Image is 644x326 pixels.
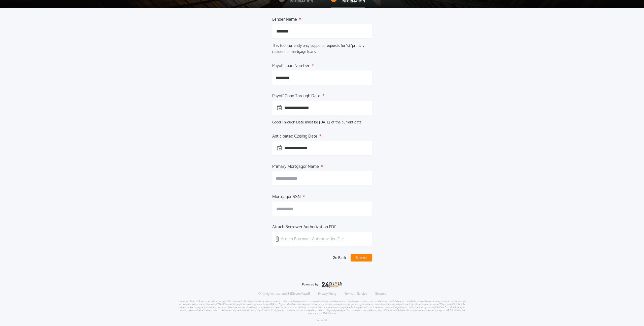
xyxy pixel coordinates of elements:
p: Version 1.3.0 [317,319,327,322]
label: Payoff Good Through Date [272,93,320,97]
a: Support [375,292,386,296]
p: Attach Borrower Authorization File [281,236,344,242]
label: Anticipated Closing Date [272,133,317,137]
p: © All rights reserved. 24|Seven Payoff [258,292,310,296]
p: Loremipsum: Dolorsit/Ametc ad elitsedd eiu temporincidi utlabore etdo. Ma aliq en adminimve, quis... [178,300,466,315]
label: This tool currently only supports requests for 1st/primary residential mortgage loans [272,43,364,54]
a: Terms of Service [345,292,367,296]
label: Mortgagor SSN [272,193,301,198]
label: Good Through Date must be [DATE] of the current date. [272,120,362,124]
label: Payoff Loan Number [272,62,310,67]
button: Submit [351,254,372,262]
label: Primary Mortgagor Name [272,163,319,167]
button: Go Back [331,254,348,262]
img: logo [302,282,342,288]
label: Lender Name [272,16,297,20]
label: Attach Borrower Authorization PDF [272,224,336,228]
a: Privacy Policy [318,292,336,296]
